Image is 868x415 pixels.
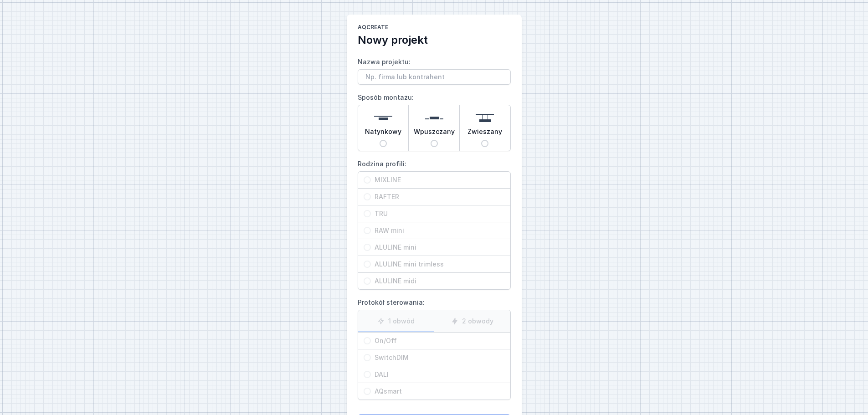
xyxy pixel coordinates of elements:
input: Natynkowy [380,140,387,147]
input: Nazwa projektu: [358,69,511,85]
span: Natynkowy [365,127,401,140]
input: Zwieszany [481,140,488,147]
input: Wpuszczany [431,140,438,147]
h2: Nowy projekt [358,33,511,47]
span: Zwieszany [467,127,502,140]
label: Nazwa projektu: [358,55,511,85]
label: Rodzina profili: [358,157,511,290]
img: recessed.svg [425,109,443,127]
h1: AQcreate [358,24,511,33]
span: Wpuszczany [414,127,455,140]
img: surface.svg [374,109,392,127]
img: suspended.svg [476,109,494,127]
label: Sposób montażu: [358,90,511,151]
label: Protokół sterowania: [358,295,511,400]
